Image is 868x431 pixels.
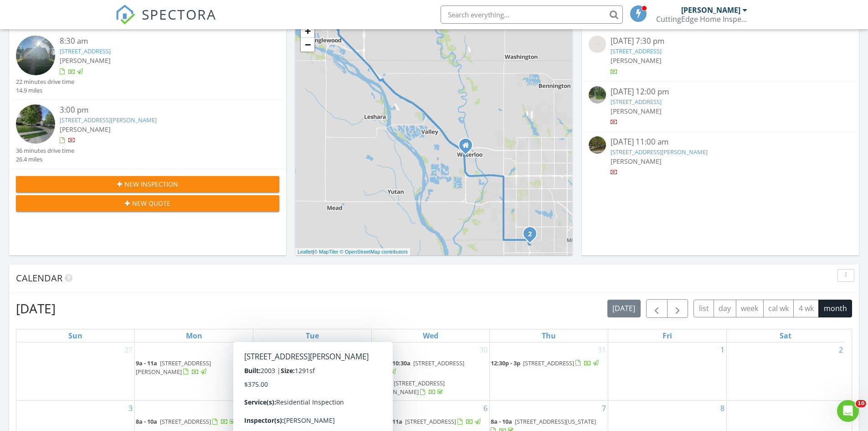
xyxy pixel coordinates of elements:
[736,300,764,317] button: week
[16,104,55,144] img: streetview
[60,47,111,55] a: [STREET_ADDRESS]
[60,36,257,47] div: 8:30 am
[490,343,608,401] td: Go to July 31, 2025
[719,343,726,357] a: Go to August 1, 2025
[16,36,55,75] img: image_processing20250827887nvivu.jpeg
[254,358,370,378] a: 11:15a - 12:45p [STREET_ADDRESS]
[405,417,456,426] span: [STREET_ADDRESS]
[661,329,674,342] a: Friday
[364,401,371,415] a: Go to August 5, 2025
[491,359,520,367] span: 12:30p - 3p
[314,249,339,254] a: © MapTiler
[60,104,257,116] div: 3:00 pm
[373,379,445,396] a: 2p - 4p [STREET_ADDRESS][PERSON_NAME]
[241,343,253,357] a: Go to July 28, 2025
[726,343,845,401] td: Go to August 2, 2025
[837,343,845,357] a: Go to August 2, 2025
[254,378,370,389] a: 1p - 3p [STREET_ADDRESS]
[693,300,714,317] button: list
[136,417,157,426] span: 8a - 10a
[793,300,819,317] button: 4 wk
[136,359,211,376] a: 9a - 11a [STREET_ADDRESS][PERSON_NAME]
[373,359,464,376] a: 8:30a - 10:30a [STREET_ADDRESS]
[123,343,134,357] a: Go to July 27, 2025
[301,38,314,52] a: Zoom out
[589,136,606,154] img: streetview
[441,5,623,24] input: Search everything...
[719,401,726,415] a: Go to August 8, 2025
[646,299,668,318] button: Previous month
[837,400,859,422] iframe: Intercom live chat
[530,234,535,239] div: 17845 Lillian St, Omaha, NE 68136
[67,329,84,342] a: Sunday
[16,86,74,95] div: 14.9 miles
[16,104,279,164] a: 3:00 pm [STREET_ADDRESS][PERSON_NAME] [PERSON_NAME] 36 minutes drive time 26.4 miles
[523,359,574,367] span: [STREET_ADDRESS]
[60,56,111,65] span: [PERSON_NAME]
[16,36,279,95] a: 8:30 am [STREET_ADDRESS] [PERSON_NAME] 22 minutes drive time 14.9 miles
[115,12,216,31] a: SPECTORA
[254,359,349,376] a: 11:15a - 12:45p [STREET_ADDRESS]
[301,24,314,38] a: Zoom in
[245,401,253,415] a: Go to August 4, 2025
[16,195,279,212] button: New Quote
[16,155,74,164] div: 26.4 miles
[763,300,794,317] button: cal wk
[253,343,371,401] td: Go to July 29, 2025
[373,416,489,427] a: 8:30a - 11a [STREET_ADDRESS]
[254,379,272,387] span: 1p - 3p
[482,401,489,415] a: Go to August 6, 2025
[16,78,74,86] div: 22 minutes drive time
[373,358,489,378] a: 8:30a - 10:30a [STREET_ADDRESS]
[360,343,371,357] a: Go to July 29, 2025
[611,86,830,98] div: [DATE] 12:00 pm
[611,136,830,148] div: [DATE] 11:00 am
[856,400,866,407] span: 10
[611,107,662,115] span: [PERSON_NAME]
[136,417,237,426] a: 8a - 10a [STREET_ADDRESS]
[254,379,352,387] a: 1p - 3p [STREET_ADDRESS]
[373,378,489,398] a: 2p - 4p [STREET_ADDRESS][PERSON_NAME]
[16,272,62,284] span: Calendar
[611,47,662,55] a: [STREET_ADDRESS]
[136,358,252,378] a: 9a - 11a [STREET_ADDRESS][PERSON_NAME]
[373,379,445,396] span: [STREET_ADDRESS][PERSON_NAME]
[491,417,512,426] span: 8a - 10a
[16,343,135,401] td: Go to July 27, 2025
[298,359,349,367] span: [STREET_ADDRESS]
[611,98,662,106] a: [STREET_ADDRESS]
[413,359,464,367] span: [STREET_ADDRESS]
[589,36,852,76] a: [DATE] 7:30 pm [STREET_ADDRESS] [PERSON_NAME]
[340,249,408,254] a: © OpenStreetMap contributors
[127,401,134,415] a: Go to August 3, 2025
[295,248,410,256] div: |
[714,300,736,317] button: day
[589,86,606,104] img: streetview
[298,249,313,254] a: Leaflet
[607,300,641,317] button: [DATE]
[142,5,216,24] span: SPECTORA
[667,299,688,318] button: Next month
[124,179,178,189] span: New Inspection
[136,416,252,427] a: 8a - 10a [STREET_ADDRESS]
[60,116,157,124] a: [STREET_ADDRESS][PERSON_NAME]
[371,343,490,401] td: Go to July 30, 2025
[132,198,170,208] span: New Quote
[611,157,662,166] span: [PERSON_NAME]
[254,359,295,367] span: 11:15a - 12:45p
[589,136,852,177] a: [DATE] 11:00 am [STREET_ADDRESS][PERSON_NAME] [PERSON_NAME]
[373,417,402,426] span: 8:30a - 11a
[184,329,204,342] a: Monday
[135,343,253,401] td: Go to July 28, 2025
[478,343,489,357] a: Go to July 30, 2025
[373,417,482,426] a: 8:30a - 11a [STREET_ADDRESS]
[528,231,532,238] i: 2
[589,36,606,53] img: streetview
[160,417,211,426] span: [STREET_ADDRESS]
[466,145,471,151] div: 23832 Harvest Heights Circle, Waterloo NE 68069
[275,379,326,387] span: [STREET_ADDRESS]
[491,358,607,369] a: 12:30p - 3p [STREET_ADDRESS]
[115,5,135,25] img: The Best Home Inspection Software - Spectora
[681,5,740,15] div: [PERSON_NAME]
[421,329,440,342] a: Wednesday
